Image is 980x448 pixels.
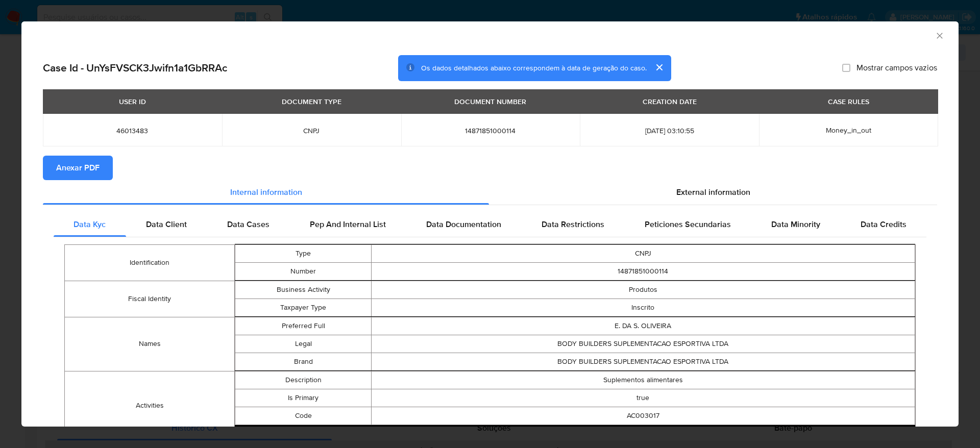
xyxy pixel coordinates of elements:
span: Data Credits [861,218,906,230]
button: cerrar [647,55,671,80]
span: Mostrar campos vazios [856,63,937,73]
td: Legal [235,335,371,353]
input: Mostrar campos vazios [842,64,850,72]
td: Fiscal Identity [65,281,235,317]
span: Pep And Internal List [310,218,386,230]
td: Taxpayer Type [235,298,371,316]
span: Peticiones Secundarias [645,218,731,230]
td: Brand [235,353,371,370]
span: CNPJ [234,126,389,135]
span: Anexar PDF [56,157,100,179]
button: Fechar a janela [935,31,944,40]
button: Expand array [235,425,915,440]
span: Data Kyc [73,218,106,230]
td: 14871851000114 [371,262,915,280]
span: 14871851000114 [413,126,568,135]
td: CNPJ [371,244,915,262]
span: Os dados detalhados abaixo correspondem à data de geração do caso. [421,63,647,73]
span: Data Documentation [426,218,501,230]
td: AC003017 [371,407,915,425]
td: Business Activity [235,281,371,298]
td: Inscrito [371,298,915,316]
td: BODY BUILDERS SUPLEMENTACAO ESPORTIVA LTDA [371,335,915,353]
div: closure-recommendation-modal [21,21,959,427]
span: Data Client [146,218,187,230]
div: Detailed info [43,180,937,205]
td: Code [235,407,371,425]
td: Activities [65,371,235,440]
span: Internal information [230,186,302,198]
td: Is Primary [235,389,371,407]
h2: Case Id - UnYsFVSCK3Jwifn1a1GbRRAc [43,61,227,74]
span: Data Cases [227,218,269,230]
td: Number [235,262,371,280]
td: Preferred Full [235,317,371,335]
td: true [371,389,915,407]
span: Money_in_out [826,125,871,135]
td: BODY BUILDERS SUPLEMENTACAO ESPORTIVA LTDA [371,353,915,370]
div: CASE RULES [822,93,875,110]
td: E. DA S. OLIVEIRA [371,317,915,335]
span: [DATE] 03:10:55 [592,126,747,135]
div: Detailed internal info [54,212,926,237]
span: 46013483 [55,126,210,135]
td: Type [235,244,371,262]
div: USER ID [113,93,152,110]
div: DOCUMENT NUMBER [448,93,532,110]
div: CREATION DATE [636,93,703,110]
span: External information [676,186,750,198]
div: DOCUMENT TYPE [276,93,348,110]
td: Produtos [371,281,915,298]
td: Identification [65,244,235,281]
td: Suplementos alimentares [371,371,915,389]
button: Anexar PDF [43,156,113,180]
td: Description [235,371,371,389]
td: Names [65,317,235,371]
span: Data Minority [771,218,820,230]
span: Data Restrictions [542,218,604,230]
